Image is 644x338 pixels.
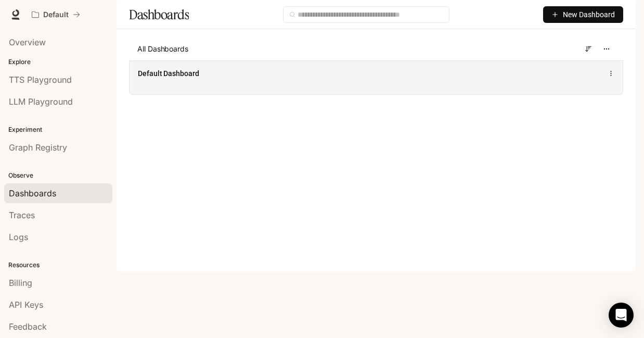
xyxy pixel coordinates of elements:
button: All workspaces [27,4,85,25]
a: Default Dashboard [138,68,199,79]
span: All Dashboards [137,44,188,54]
span: New Dashboard [563,9,615,20]
p: Default [43,10,69,19]
button: New Dashboard [543,6,623,23]
div: Open Intercom Messenger [609,303,634,328]
h1: Dashboards [129,4,189,25]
